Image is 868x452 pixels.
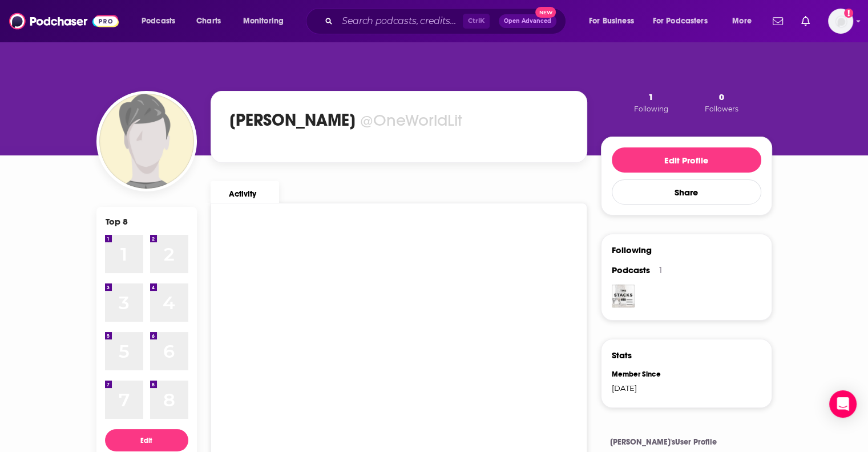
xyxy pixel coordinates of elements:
[631,91,672,114] button: 1Following
[360,110,462,130] div: @OneWorldLit
[612,265,650,275] span: Podcasts
[828,9,853,34] button: Show profile menu
[337,12,463,30] input: Search podcasts, credits, & more...
[211,181,279,203] a: Activity
[719,91,724,102] span: 0
[828,9,853,34] img: User Profile
[9,10,119,32] img: Podchaser - Follow, Share and Rate Podcasts
[106,216,128,227] div: Top 8
[844,9,853,18] svg: Add a profile image
[705,105,738,113] span: Followers
[701,91,742,114] button: 0Followers
[612,245,652,255] div: Following
[797,11,814,31] a: Show notifications dropdown
[243,13,284,29] span: Monitoring
[535,7,556,18] span: New
[235,12,298,30] button: open menu
[99,94,194,189] img: Andrea Pura
[463,14,490,29] span: Ctrl K
[612,370,679,379] div: Member Since
[504,18,551,24] span: Open Advanced
[229,110,356,130] h1: [PERSON_NAME]
[142,13,175,29] span: Podcasts
[581,12,648,30] button: open menu
[634,105,668,113] span: Following
[724,12,766,30] button: open menu
[317,8,577,34] div: Search podcasts, credits, & more...
[612,147,761,173] button: Edit Profile
[134,12,190,30] button: open menu
[612,350,632,361] h3: Stats
[659,265,662,275] div: 1
[189,12,228,30] a: Charts
[612,383,679,393] div: [DATE]
[645,12,724,30] button: open menu
[829,390,857,418] div: Open Intercom Messenger
[612,285,635,307] img: The Stacks
[648,91,653,102] span: 1
[196,13,221,29] span: Charts
[105,429,188,451] button: Edit
[653,13,708,29] span: For Podcasters
[610,437,763,447] h4: [PERSON_NAME]'s User Profile
[768,11,788,31] a: Show notifications dropdown
[732,13,752,29] span: More
[828,9,853,34] span: Logged in as OneWorldLit
[499,14,556,28] button: Open AdvancedNew
[612,179,761,205] button: Share
[589,13,634,29] span: For Business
